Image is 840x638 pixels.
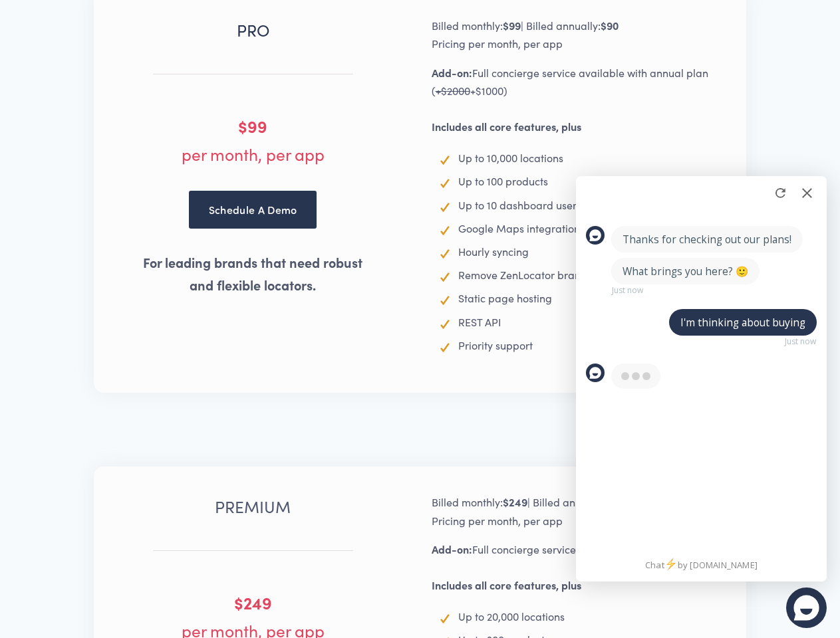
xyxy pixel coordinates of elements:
strong: $249 [503,494,527,509]
span: ) [432,84,581,134]
strong: Includes all core features, plus [432,119,581,134]
span: Up to 10,000 locations [458,151,563,165]
span: PRO [237,19,269,41]
span: Just now [208,159,241,171]
span: per month, per app [182,116,325,165]
strong: $99 [238,115,267,137]
a: Schedule A Demo [189,191,317,228]
strong: Add-on: [432,65,472,80]
strong: Includes all core features, plus [432,578,581,592]
span: Hourly syncing [458,245,529,259]
span: Remove ZenLocator branding [458,268,603,282]
span: Priority support [458,338,533,352]
span: Full concierge service included FREE with annual plan [432,542,732,592]
span: Up to 100 products [458,174,548,188]
div: I'm thinking about buying [104,140,229,153]
span: Billed monthly: | Billed annually: Pricing per month, per app [432,19,619,51]
span: Full concierge service available with annual plan ( [432,66,711,98]
span: Billed monthly: | Billed annually: Pricing per month, per app [432,495,632,527]
strong: $90 [601,18,619,33]
span: Up to 10 dashboard users [458,198,581,212]
div: Thanks for checking out our plans! [47,56,215,70]
strong: For leading brands that need robust and flexible locators. [143,253,362,294]
strong: Add-on: [432,542,472,556]
strong: $249 [234,591,272,613]
span: Google Maps integration for 5,000 daily map views [458,221,706,235]
strong: $99 [503,18,521,33]
span: Static page hosting [458,291,552,305]
span: Just now [35,108,67,120]
p: +$1000 [432,64,744,136]
p: PREMIUM [97,493,409,521]
span: Up to 20,000 locations [458,609,565,623]
div: What brings you here? 🙂 [47,88,172,102]
span: +$2000 [436,84,470,98]
span: REST API [458,315,501,329]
